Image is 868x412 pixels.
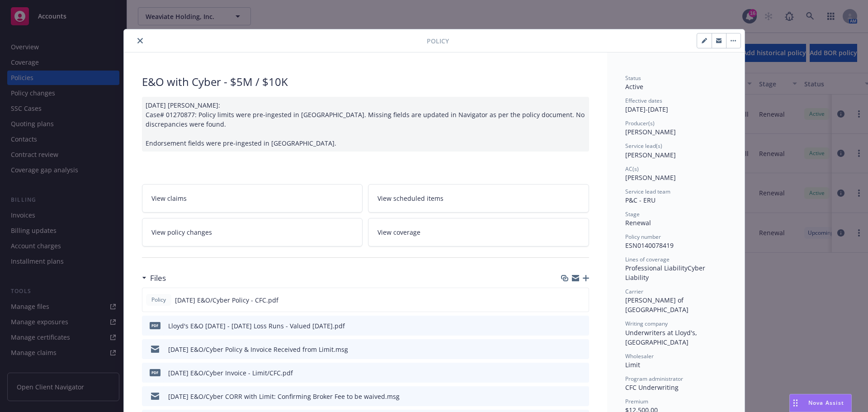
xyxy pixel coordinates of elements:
[625,328,699,346] span: Underwriters at Lloyd's, [GEOGRAPHIC_DATA]
[625,128,676,136] span: [PERSON_NAME]
[150,296,168,304] span: Policy
[625,165,639,173] span: AC(s)
[168,345,348,354] div: [DATE] E&O/Cyber Policy & Invoice Received from Limit.msg
[427,36,449,46] span: Policy
[625,398,648,405] span: Premium
[625,233,661,241] span: Policy number
[625,151,676,159] span: [PERSON_NAME]
[625,82,643,91] span: Active
[142,272,166,284] div: Files
[625,256,670,263] span: Lines of coverage
[577,321,585,331] button: preview file
[625,241,674,250] span: ESN0140078419
[142,74,589,90] div: E&O with Cyber - $5M / $10K
[625,188,670,195] span: Service lead team
[808,399,844,407] span: Nova Assist
[625,375,683,383] span: Program administrator
[150,322,160,329] span: pdf
[563,321,570,331] button: download file
[563,368,570,378] button: download file
[577,368,585,378] button: preview file
[168,368,293,378] div: [DATE] E&O/Cyber Invoice - Limit/CFC.pdf
[625,288,643,295] span: Carrier
[625,119,655,127] span: Producer(s)
[150,369,160,376] span: pdf
[577,295,585,305] button: preview file
[577,392,585,401] button: preview file
[625,264,707,282] span: Cyber Liability
[625,218,651,227] span: Renewal
[168,321,345,331] div: Lloyd's E&O [DATE] - [DATE] Loss Runs - Valued [DATE].pdf
[142,97,589,152] div: [DATE] [PERSON_NAME]: Case# 01270877: Policy limits were pre-ingested in [GEOGRAPHIC_DATA]. Missi...
[625,383,679,392] span: CFC Underwriting
[625,296,689,314] span: [PERSON_NAME] of [GEOGRAPHIC_DATA]
[151,227,212,237] span: View policy changes
[377,194,443,203] span: View scheduled items
[563,392,570,401] button: download file
[625,142,662,150] span: Service lead(s)
[142,218,363,246] a: View policy changes
[368,218,589,246] a: View coverage
[168,392,400,401] div: [DATE] E&O/Cyber CORR with Limit: Confirming Broker Fee to be waived.msg
[562,295,570,305] button: download file
[625,173,676,182] span: [PERSON_NAME]
[625,74,641,82] span: Status
[625,264,688,272] span: Professional Liability
[625,352,654,360] span: Wholesaler
[625,196,656,204] span: P&C - ERU
[563,345,570,354] button: download file
[377,227,420,237] span: View coverage
[625,360,640,369] span: Limit
[577,345,585,354] button: preview file
[625,97,726,114] div: [DATE] - [DATE]
[150,272,166,284] h3: Files
[625,97,662,104] span: Effective dates
[789,394,852,412] button: Nova Assist
[135,35,146,46] button: close
[368,184,589,213] a: View scheduled items
[790,394,801,412] div: Drag to move
[625,320,668,327] span: Writing company
[625,210,640,218] span: Stage
[175,295,278,305] span: [DATE] E&O/Cyber Policy - CFC.pdf
[142,184,363,213] a: View claims
[151,194,187,203] span: View claims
